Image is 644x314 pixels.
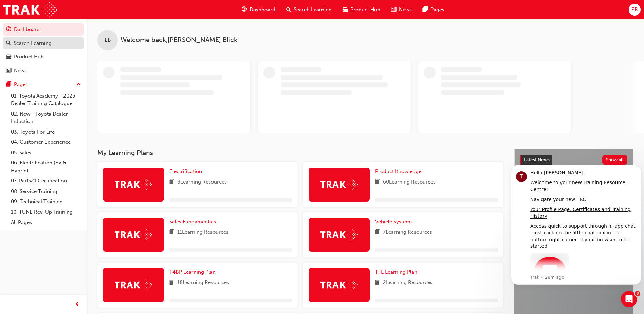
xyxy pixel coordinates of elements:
a: news-iconNews [386,3,417,17]
a: Latest NewsShow all [520,155,627,165]
a: Search Learning [3,37,84,50]
a: T4BP Learning Plan [169,268,218,276]
span: EB [105,36,111,44]
span: book-icon [375,228,380,237]
span: Welcome back , [PERSON_NAME] Blick [121,36,237,44]
span: prev-icon [75,300,80,309]
div: Search Learning [14,39,52,47]
span: 11 Learning Resources [177,228,228,237]
a: News [3,65,84,77]
span: Sales Fundamentals [169,219,216,225]
div: Pages [14,81,28,88]
a: Electrification [169,168,205,175]
span: news-icon [6,68,11,74]
span: 18 Learning Resources [177,279,229,287]
a: guage-iconDashboard [236,3,281,17]
img: Trak [115,229,152,240]
button: DashboardSearch LearningProduct HubNews [3,22,84,78]
span: book-icon [375,279,380,287]
span: search-icon [286,5,291,14]
span: book-icon [169,228,174,237]
img: Trak [320,179,358,190]
a: All Pages [8,217,84,228]
span: car-icon [343,5,348,14]
span: guage-icon [6,27,11,33]
span: Vehicle Systems [375,219,413,225]
button: Show all [602,155,628,165]
span: search-icon [6,40,11,47]
a: Dashboard [3,23,84,36]
span: news-icon [391,5,396,14]
a: 01. Toyota Academy - 2025 Dealer Training Catalogue [8,91,84,109]
div: Product Hub [14,53,44,61]
span: Product Knowledge [375,168,421,174]
span: 7 Learning Resources [383,228,432,237]
a: TFL Learning Plan [375,268,420,276]
span: book-icon [169,178,174,187]
a: 02. New - Toyota Dealer Induction [8,109,84,127]
span: TFL Learning Plan [375,269,417,275]
span: 2 Learning Resources [383,279,433,287]
span: Electrification [169,168,202,174]
span: guage-icon [242,5,247,14]
a: Product Hub [3,51,84,63]
span: pages-icon [6,82,11,88]
span: up-icon [76,80,81,89]
div: News [14,67,27,75]
iframe: Intercom live chat [621,291,637,307]
a: Product Knowledge [375,168,424,175]
span: 3 [635,291,640,296]
span: book-icon [169,279,174,287]
span: 8 Learning Resources [177,178,227,187]
iframe: Intercom notifications message [508,159,644,289]
a: 09. Technical Training [8,196,84,207]
a: 06. Electrification (EV & Hybrid) [8,158,84,176]
span: Latest News [524,157,550,163]
a: Sales Fundamentals [169,218,219,226]
img: Trak [115,179,152,190]
img: Trak [320,229,358,240]
a: search-iconSearch Learning [281,3,337,17]
span: Pages [430,6,444,14]
span: car-icon [6,54,11,60]
img: Trak [115,280,152,290]
a: Latest NewsShow allHelp Shape the Future of Toyota Academy Training and Win an eMastercard!Revolu... [514,149,633,251]
span: T4BP Learning Plan [169,269,216,275]
button: Pages [3,78,84,91]
h3: My Learning Plans [97,149,503,157]
a: 07. Parts21 Certification [8,176,84,186]
img: Trak [3,2,57,17]
span: 60 Learning Resources [383,178,436,187]
a: pages-iconPages [417,3,450,17]
span: Dashboard [250,6,275,14]
a: Vehicle Systems [375,218,416,226]
span: Search Learning [294,6,332,14]
span: EB [631,6,638,14]
a: 10. TUNE Rev-Up Training [8,207,84,217]
a: 05. Sales [8,147,84,158]
span: book-icon [375,178,380,187]
button: EB [629,4,641,16]
a: 03. Toyota For Life [8,127,84,137]
span: pages-icon [423,5,428,14]
span: News [399,6,412,14]
a: 08. Service Training [8,186,84,197]
a: car-iconProduct Hub [337,3,386,17]
img: Trak [320,280,358,290]
a: 04. Customer Experience [8,137,84,147]
span: Product Hub [350,6,380,14]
